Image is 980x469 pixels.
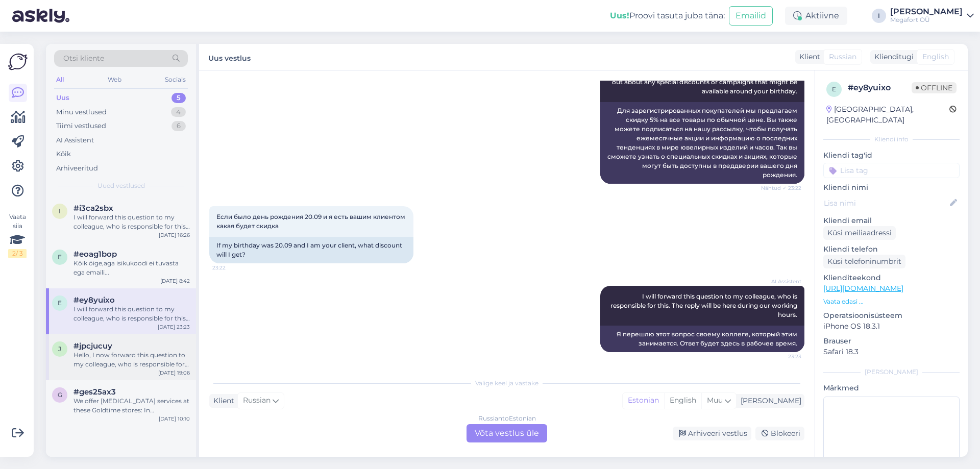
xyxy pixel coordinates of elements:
[73,387,116,397] span: #ges25ax3
[823,150,960,161] p: Kliendi tag'id
[59,207,61,215] span: i
[8,212,27,258] div: Vaata siia
[823,367,960,377] div: [PERSON_NAME]
[171,121,186,131] div: 6
[922,52,949,62] span: English
[890,8,963,16] div: [PERSON_NAME]
[158,323,190,331] div: [DATE] 23:23
[795,52,820,62] div: Klient
[160,277,190,285] div: [DATE] 8:42
[158,369,190,377] div: [DATE] 19:06
[159,231,190,239] div: [DATE] 16:26
[209,379,804,388] div: Valige keel ja vastake
[823,135,960,144] div: Kliendi info
[478,414,536,423] div: Russian to Estonian
[823,226,896,240] div: Küsi meiliaadressi
[623,393,664,408] div: Estonian
[823,347,960,357] p: Safari 18.3
[610,10,725,22] div: Proovi tasuta juba täna:
[755,427,804,440] div: Blokeeri
[171,93,186,103] div: 5
[823,163,960,178] input: Lisa tag
[610,292,799,318] span: I will forward this question to my colleague, who is responsible for this. The reply will be here...
[63,53,104,64] span: Otsi kliente
[823,182,960,193] p: Kliendi nimi
[171,107,186,117] div: 4
[823,297,960,306] p: Vaata edasi ...
[707,396,723,405] span: Muu
[209,396,234,406] div: Klient
[8,249,27,258] div: 2 / 3
[912,82,957,93] span: Offline
[73,341,112,351] span: #jpcjucuy
[73,213,190,231] div: I will forward this question to my colleague, who is responsible for this. The reply will be here...
[159,415,190,423] div: [DATE] 10:10
[106,73,124,86] div: Web
[56,121,106,131] div: Tiimi vestlused
[823,383,960,393] p: Märkmed
[826,104,949,126] div: [GEOGRAPHIC_DATA], [GEOGRAPHIC_DATA]
[73,295,115,305] span: #ey8yuixo
[823,273,960,283] p: Klienditeekond
[58,253,62,261] span: e
[673,427,751,440] div: Arhiveeri vestlus
[600,326,804,352] div: Я перешлю этот вопрос своему коллеге, который этим занимается. Ответ будет здесь в рабочее время.
[58,345,61,353] span: j
[729,6,773,26] button: Emailid
[73,397,190,415] div: We offer [MEDICAL_DATA] services at these Goldtime stores: In [GEOGRAPHIC_DATA]: - Viru Center Go...
[56,149,71,159] div: Kõik
[664,393,701,408] div: English
[73,351,190,369] div: Hello, I now forward this question to my colleague, who is responsible for this. The reply will b...
[823,244,960,255] p: Kliendi telefon
[823,284,903,293] a: [URL][DOMAIN_NAME]
[737,396,801,406] div: [PERSON_NAME]
[600,102,804,184] div: Для зарегистрированных покупателей мы предлагаем скидку 5% на все товары по обычной цене. Вы такж...
[848,82,912,94] div: # ey8yuixo
[890,8,974,24] a: [PERSON_NAME]Megafort OÜ
[8,52,28,71] img: Askly Logo
[870,52,914,62] div: Klienditugi
[56,163,98,174] div: Arhiveeritud
[73,250,117,259] span: #eoag1bop
[872,9,886,23] div: I
[163,73,188,86] div: Socials
[823,310,960,321] p: Operatsioonisüsteem
[823,255,905,268] div: Küsi telefoninumbrit
[73,305,190,323] div: I will forward this question to my colleague, who is responsible for this. The reply will be here...
[823,321,960,332] p: iPhone OS 18.3.1
[58,391,62,399] span: g
[208,50,251,64] label: Uus vestlus
[212,264,251,271] span: 23:22
[610,11,629,20] b: Uus!
[823,215,960,226] p: Kliendi email
[97,181,145,190] span: Uued vestlused
[761,184,801,192] span: Nähtud ✓ 23:22
[823,336,960,347] p: Brauser
[73,259,190,277] div: Köik öige,aga isikukoodi ei tuvasta ega emaili...
[209,237,413,263] div: If my birthday was 20.09 and I am your client, what discount will I get?
[54,73,66,86] div: All
[243,395,271,406] span: Russian
[763,278,801,285] span: AI Assistent
[56,107,107,117] div: Minu vestlused
[832,85,836,93] span: e
[829,52,856,62] span: Russian
[763,353,801,360] span: 23:23
[56,93,69,103] div: Uus
[890,16,963,24] div: Megafort OÜ
[58,299,62,307] span: e
[824,198,948,209] input: Lisa nimi
[467,424,547,442] div: Võta vestlus üle
[56,135,94,145] div: AI Assistent
[73,204,113,213] span: #i3ca2sbx
[785,7,847,25] div: Aktiivne
[216,213,407,230] span: Если было день рождения 20.09 и я есть вашим клиентом какая будет скидка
